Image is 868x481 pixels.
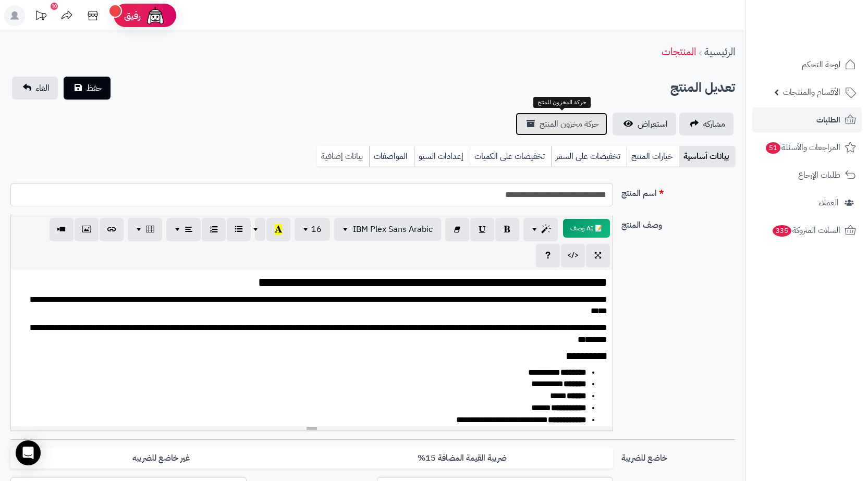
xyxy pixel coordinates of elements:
a: طلبات الإرجاع [752,163,862,188]
img: ai-face.png [145,5,166,26]
span: 16 [311,223,322,236]
a: تخفيضات على الكميات [470,146,551,167]
a: مشاركه [679,113,733,135]
a: بيانات إضافية [317,146,369,167]
label: وصف المنتج [617,215,739,231]
label: ضريبة القيمة المضافة 15% [312,448,613,469]
span: لوحة التحكم [802,57,840,72]
button: 16 [295,218,330,241]
a: الغاء [12,77,58,100]
span: الطلبات [816,113,840,127]
a: إعدادات السيو [414,146,470,167]
a: استعراض [613,113,676,135]
span: طلبات الإرجاع [798,168,840,182]
a: السلات المتروكة335 [752,218,862,243]
a: تحديثات المنصة [28,5,54,29]
span: 51 [766,142,780,154]
span: المراجعات والأسئلة [765,140,840,155]
a: خيارات المنتج [627,146,679,167]
span: 335 [773,225,791,237]
label: غير خاضع للضريبه [10,448,312,469]
button: حفظ [64,77,111,100]
img: logo-2.png [797,29,858,51]
h2: تعديل المنتج [670,77,735,98]
span: الغاء [36,82,50,94]
a: المنتجات [662,44,696,59]
span: السلات المتروكة [772,223,840,238]
a: المواصفات [369,146,414,167]
a: الطلبات [752,107,862,132]
span: رفيق [124,9,141,22]
a: لوحة التحكم [752,52,862,77]
span: العملاء [818,195,839,210]
a: العملاء [752,190,862,215]
span: استعراض [638,118,668,130]
label: خاضع للضريبة [617,448,739,464]
span: حركة مخزون المنتج [540,118,599,130]
label: اسم المنتج [617,183,739,200]
a: المراجعات والأسئلة51 [752,135,862,160]
div: حركة المخزون للمنتج [533,97,591,108]
a: تخفيضات على السعر [551,146,627,167]
a: حركة مخزون المنتج [516,113,607,135]
a: الرئيسية [704,44,735,59]
div: Open Intercom Messenger [16,440,41,465]
div: 10 [51,3,58,10]
button: 📝 AI وصف [563,219,610,238]
button: IBM Plex Sans Arabic [334,218,441,241]
span: الأقسام والمنتجات [783,85,840,100]
span: حفظ [87,82,102,94]
span: مشاركه [703,118,725,130]
a: بيانات أساسية [679,146,735,167]
span: IBM Plex Sans Arabic [353,223,433,236]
